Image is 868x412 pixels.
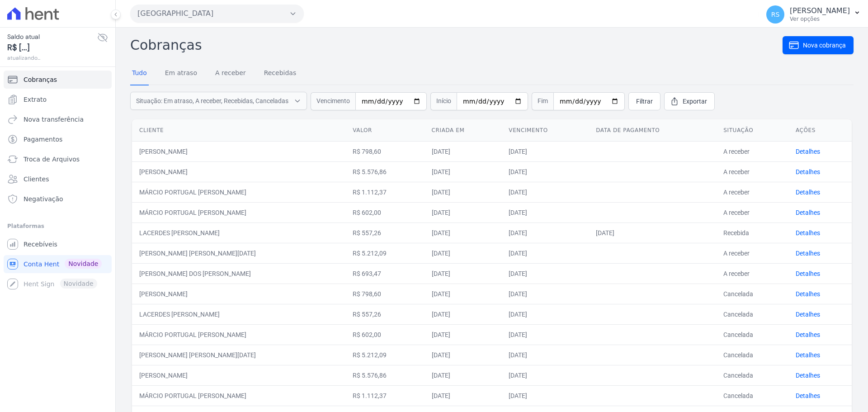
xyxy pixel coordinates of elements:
[24,240,57,249] span: Recebíveis
[132,304,345,324] td: LACERDES [PERSON_NAME]
[345,385,424,406] td: R$ 1.112,37
[759,2,868,27] button: RS [PERSON_NAME] Ver opções
[132,182,345,202] td: MÁRCIO PORTUGAL [PERSON_NAME]
[132,263,345,284] td: [PERSON_NAME] DOS [PERSON_NAME]
[132,223,345,243] td: LACERDES [PERSON_NAME]
[796,189,820,196] a: Detalhes
[24,260,59,269] span: Conta Hent
[132,284,345,304] td: [PERSON_NAME]
[130,35,783,55] h2: Cobranças
[130,62,149,85] a: Tudo
[796,270,820,277] a: Detalhes
[4,130,112,148] a: Pagamentos
[783,36,854,54] a: Nova cobrança
[130,5,304,23] button: [GEOGRAPHIC_DATA]
[7,71,108,293] nav: Sidebar
[430,92,457,110] span: Início
[425,304,502,324] td: [DATE]
[4,90,112,109] a: Extrato
[501,161,589,182] td: [DATE]
[4,110,112,128] a: Nova transferência
[796,392,820,399] a: Detalhes
[796,372,820,379] a: Detalhes
[425,385,502,406] td: [DATE]
[716,365,788,385] td: Cancelada
[501,365,589,385] td: [DATE]
[345,324,424,345] td: R$ 602,00
[716,182,788,202] td: A receber
[132,345,345,365] td: [PERSON_NAME] [PERSON_NAME][DATE]
[501,263,589,284] td: [DATE]
[716,385,788,406] td: Cancelada
[425,345,502,365] td: [DATE]
[345,119,424,142] th: Valor
[345,243,424,263] td: R$ 5.212,09
[7,32,97,42] span: Saldo atual
[532,92,553,110] span: Fim
[345,182,424,202] td: R$ 1.112,37
[345,202,424,223] td: R$ 602,00
[425,284,502,304] td: [DATE]
[24,115,84,124] span: Nova transferência
[345,141,424,161] td: R$ 798,60
[136,96,288,105] span: Situação: Em atraso, A receber, Recebidas, Canceladas
[262,62,298,85] a: Recebidas
[130,92,307,110] button: Situação: Em atraso, A receber, Recebidas, Canceladas
[132,161,345,182] td: [PERSON_NAME]
[4,190,112,208] a: Negativação
[24,155,80,164] span: Troca de Arquivos
[425,324,502,345] td: [DATE]
[796,209,820,216] a: Detalhes
[311,92,355,110] span: Vencimento
[132,365,345,385] td: [PERSON_NAME]
[345,365,424,385] td: R$ 5.576,86
[501,182,589,202] td: [DATE]
[132,243,345,263] td: [PERSON_NAME] [PERSON_NAME][DATE]
[7,54,97,62] span: atualizando...
[716,119,788,142] th: Situação
[796,290,820,298] a: Detalhes
[796,331,820,338] a: Detalhes
[4,255,112,273] a: Conta Hent Novidade
[716,243,788,263] td: A receber
[716,223,788,243] td: Recebida
[501,304,589,324] td: [DATE]
[213,62,248,85] a: A receber
[716,263,788,284] td: A receber
[345,223,424,243] td: R$ 557,26
[790,6,850,15] p: [PERSON_NAME]
[716,161,788,182] td: A receber
[501,345,589,365] td: [DATE]
[501,243,589,263] td: [DATE]
[345,161,424,182] td: R$ 5.576,86
[132,119,345,142] th: Cliente
[501,223,589,243] td: [DATE]
[501,141,589,161] td: [DATE]
[163,62,199,85] a: Em atraso
[501,324,589,345] td: [DATE]
[425,141,502,161] td: [DATE]
[425,182,502,202] td: [DATE]
[345,304,424,324] td: R$ 557,26
[345,284,424,304] td: R$ 798,60
[425,161,502,182] td: [DATE]
[425,119,502,142] th: Criada em
[796,168,820,175] a: Detalhes
[796,229,820,237] a: Detalhes
[132,141,345,161] td: [PERSON_NAME]
[24,194,63,204] span: Negativação
[425,223,502,243] td: [DATE]
[501,284,589,304] td: [DATE]
[24,175,49,184] span: Clientes
[589,223,716,243] td: [DATE]
[683,97,707,106] span: Exportar
[24,75,57,84] span: Cobranças
[65,259,102,269] span: Novidade
[796,351,820,359] a: Detalhes
[132,324,345,345] td: MÁRCIO PORTUGAL [PERSON_NAME]
[716,324,788,345] td: Cancelada
[788,119,852,142] th: Ações
[24,95,47,104] span: Extrato
[796,311,820,318] a: Detalhes
[501,119,589,142] th: Vencimento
